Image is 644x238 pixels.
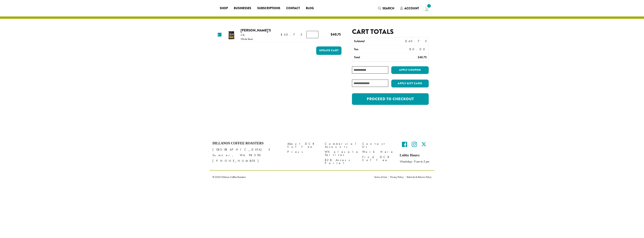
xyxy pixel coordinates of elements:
a: About DCR Coffee [287,141,319,149]
button: Apply coupon [391,66,429,74]
span: $ [405,39,408,43]
a: Privacy Policy [388,176,405,178]
a: Remove this item [218,33,221,37]
span: Businesses [234,6,251,11]
span: Contact [286,6,300,11]
button: Apply Gift Card [391,80,429,87]
bdi: 40.75 [405,39,427,43]
input: Product quantity [306,31,318,38]
span: Shop [220,6,228,11]
th: Tax [352,46,406,53]
a: Wholesale Services [325,149,357,157]
h5: Lobby Hours: [400,153,432,157]
a: Commercial Accounts [325,141,357,149]
p: 2 lb [241,34,253,36]
a: Businesses [231,5,254,11]
h2: Cart totals [352,28,429,36]
img: Hannah's [225,29,237,41]
bdi: 0.00 [409,47,427,51]
bdi: 40.75 [331,32,341,37]
a: Proceed to checkout [352,93,429,105]
a: Account [397,5,422,11]
a: B2B Access Portal [325,157,357,166]
p: © 2025 Dillanos Coffee Roasters. [212,176,369,178]
th: Subtotal [352,37,398,45]
p: [GEOGRAPHIC_DATA] E Sumner, WA 98390 [PHONE_NUMBER] [212,147,282,164]
span: $ [281,33,284,37]
p: Whole Bean [241,38,253,40]
a: Contact [283,5,303,11]
a: Refunds & Returns Policy [405,176,432,178]
span: $ [409,47,412,51]
a: Shop [217,5,231,11]
a: Search [375,5,397,11]
h4: Dillanos Coffee Roasters [212,141,282,145]
a: Terms of Use [374,176,388,178]
a: [PERSON_NAME]’s [241,28,271,33]
em: Weekdays 9 am to 5 pm [400,160,429,163]
a: Work Here [362,149,394,154]
bdi: 40.75 [281,33,302,37]
span: $ [331,32,332,37]
button: Update cart [316,46,341,55]
a: Press [287,149,319,154]
a: Contact Us [362,141,394,149]
a: Blog [303,5,317,11]
span: Search [382,6,394,10]
span: Blog [306,6,314,11]
a: Subscriptions [254,5,283,11]
span: Account [404,6,419,10]
a: Find DCR Coffee [362,154,394,163]
th: Total [352,54,398,61]
span: Subscriptions [257,6,280,11]
span: $ [418,55,419,59]
bdi: 40.75 [418,55,427,59]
